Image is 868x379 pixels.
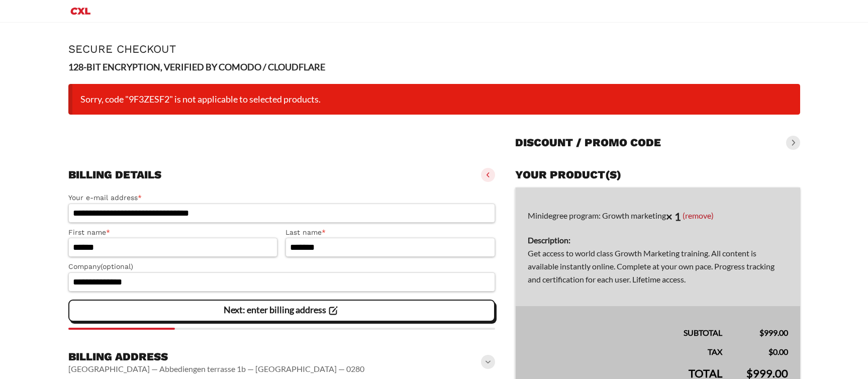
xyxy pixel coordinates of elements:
[515,136,661,150] h3: Discount / promo code
[68,43,800,55] h1: Secure Checkout
[285,227,495,238] label: Last name
[68,84,800,115] li: Sorry, code "9F3ZESF2" is not applicable to selected products.
[101,262,133,270] span: (optional)
[68,61,325,72] strong: 128-BIT ENCRYPTION, VERIFIED BY COMODO / CLOUDFLARE
[68,192,496,204] label: Your e-mail address
[68,300,496,322] vaadin-button: Next: enter billing address
[68,261,496,272] label: Company
[68,227,278,238] label: First name
[68,364,364,374] vaadin-horizontal-layout: [GEOGRAPHIC_DATA] — Abbediengen terrasse 1b — [GEOGRAPHIC_DATA] — 0280
[68,350,364,364] h3: Billing address
[68,168,161,182] h3: Billing details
